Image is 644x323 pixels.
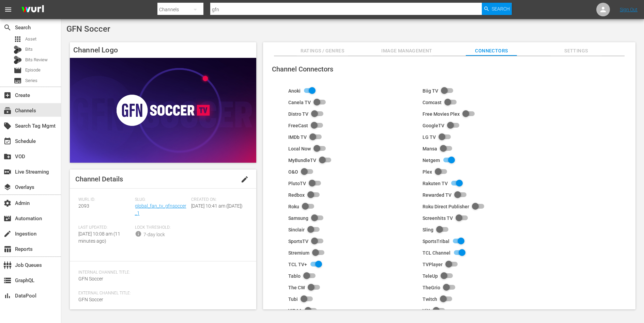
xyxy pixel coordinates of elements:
span: Slug: [135,197,188,203]
button: Search [482,3,512,15]
div: Sling [423,227,433,232]
span: Search Tag Mgmt [3,122,12,130]
span: Image Management [381,47,432,55]
span: Last Updated: [78,225,132,230]
span: Series [14,77,22,85]
span: Reports [3,245,12,253]
div: Mansa [423,146,437,151]
div: Distro TV [288,111,308,117]
div: TCL Channel [423,250,450,256]
div: Stremium [288,250,309,256]
span: Created On: [191,197,244,203]
span: Search [3,23,12,32]
div: TCL TV+ [288,262,307,267]
div: 7-day lock [143,231,165,238]
span: Channels [3,107,12,115]
div: MyBundleTV [288,158,316,163]
span: Settings [551,47,602,55]
img: ans4CAIJ8jUAAAAAAAAAAAAAAAAAAAAAAAAgQb4GAAAAAAAAAAAAAAAAAAAAAAAAJMjXAAAAAAAAAAAAAAAAAAAAAAAAgAT5G... [16,2,49,18]
div: Comcast [423,100,442,105]
span: Channel Connectors [272,65,333,73]
a: global_fan_tv_gfnsoccer_1 [135,203,186,216]
div: SportsTribal [423,239,449,244]
span: edit [241,175,249,183]
div: Local Now [288,146,311,151]
span: Live Streaming [3,168,12,176]
div: IMDb TV [288,134,307,140]
div: Roku [288,204,299,209]
span: Job Queues [3,261,12,269]
span: Create [3,91,12,99]
div: Tablo [288,273,301,279]
h4: Channel Logo [70,42,256,58]
button: edit [236,171,253,188]
img: GFN Soccer [70,58,256,163]
span: info [135,230,142,237]
div: TVPlayer [423,262,443,267]
span: Asset [14,35,22,43]
div: Anoki [288,88,301,94]
span: Internal Channel Title: [78,270,244,275]
div: Rakuten TV [423,181,448,186]
span: Schedule [3,137,12,145]
span: Episode [14,66,22,75]
span: [DATE] 10:41 am ([DATE]) [191,203,243,209]
span: menu [4,5,12,14]
span: [DATE] 10:08 am (11 minutes ago) [78,231,120,244]
div: Netgem [423,158,440,163]
div: Tubi [288,296,298,302]
span: Bits Review [25,56,48,63]
span: VOD [3,152,12,161]
div: GoogleTV [423,123,444,128]
div: Bits Review [14,56,22,64]
div: Biig TV [423,88,438,94]
span: Admin [3,199,12,207]
div: TheGrio [423,285,440,290]
div: TeleUp [423,273,438,279]
div: Twitch [423,296,437,302]
span: Automation [3,214,12,223]
div: ViX [423,308,430,313]
span: Connectors [466,47,517,55]
span: 2093 [78,203,89,209]
div: Free Movies Plex [423,111,460,117]
div: Plex [423,169,432,175]
div: Sinclair [288,227,305,232]
span: Lock Threshold: [135,225,188,230]
div: Canela TV [288,100,311,105]
span: External Channel Title: [78,291,244,296]
div: VIDAA [288,308,302,313]
span: Series [25,77,37,84]
div: Roku Direct Publisher [423,204,469,209]
span: GraphQL [3,276,12,285]
span: GFN Soccer [78,276,103,281]
span: Ingestion [3,230,12,238]
span: Bits [25,46,33,53]
span: Asset [25,36,36,43]
div: Rewarded TV [423,192,451,198]
span: GFN Soccer [78,297,103,302]
div: PlutoTV [288,181,306,186]
div: The CW [288,285,305,290]
span: Ratings / Genres [297,47,348,55]
div: Bits [14,46,22,54]
span: DataPool [3,292,12,300]
span: Overlays [3,183,12,191]
div: FreeCast [288,123,308,128]
a: Sign Out [620,7,638,12]
div: LG TV [423,134,436,140]
div: SportsTV [288,239,308,244]
span: Wurl ID: [78,197,132,203]
div: Screenhits TV [423,215,453,221]
div: Samsung [288,215,308,221]
span: Channel Details [75,175,123,183]
span: GFN Soccer [66,24,110,34]
span: Episode [25,67,41,74]
div: O&O [288,169,298,175]
div: Redbox [288,192,305,198]
span: Search [492,3,510,15]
